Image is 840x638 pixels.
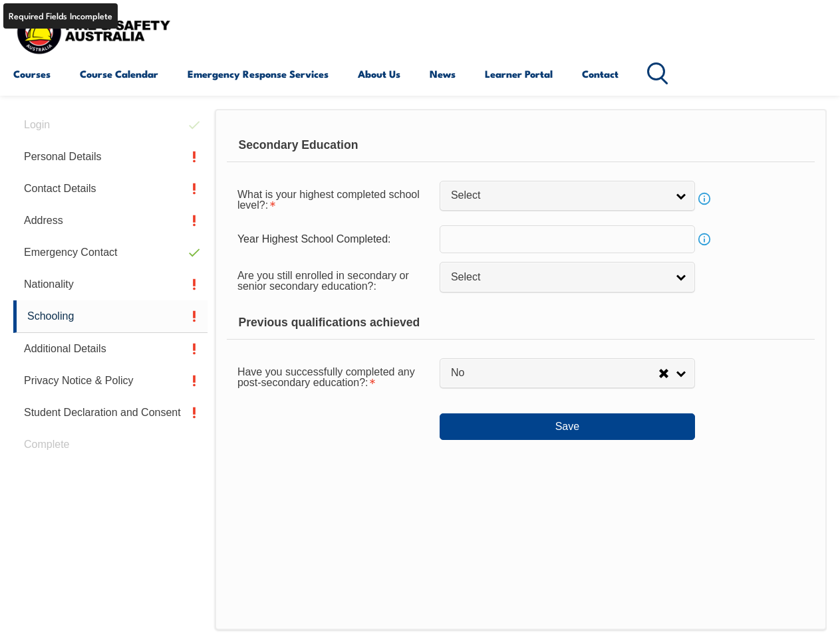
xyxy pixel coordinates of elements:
[451,270,666,284] span: Select
[485,58,553,90] a: Learner Portal
[13,173,208,205] a: Contact Details
[80,58,158,90] a: Course Calendar
[13,237,208,268] a: Emergency Contact
[451,366,658,380] span: No
[358,58,400,90] a: About Us
[13,333,208,365] a: Additional Details
[13,365,208,397] a: Privacy Notice & Policy
[188,58,329,90] a: Emergency Response Services
[227,358,440,395] div: Have you successfully completed any post-secondary education? is required.
[430,58,456,90] a: News
[451,189,666,203] span: Select
[582,58,619,90] a: Contact
[13,397,208,429] a: Student Declaration and Consent
[13,300,208,333] a: Schooling
[237,366,415,388] span: Have you successfully completed any post-secondary education?:
[695,230,714,249] a: Info
[695,189,714,208] a: Info
[227,306,815,340] div: Previous qualifications achieved
[13,205,208,237] a: Address
[227,129,815,162] div: Secondary Education
[440,413,695,440] button: Save
[227,180,440,217] div: What is your highest completed school level? is required.
[13,58,51,90] a: Courses
[237,270,409,292] span: Are you still enrolled in secondary or senior secondary education?:
[237,189,420,211] span: What is your highest completed school level?:
[440,225,695,253] input: YYYY
[13,268,208,300] a: Nationality
[13,141,208,173] a: Personal Details
[227,227,440,252] div: Year Highest School Completed:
